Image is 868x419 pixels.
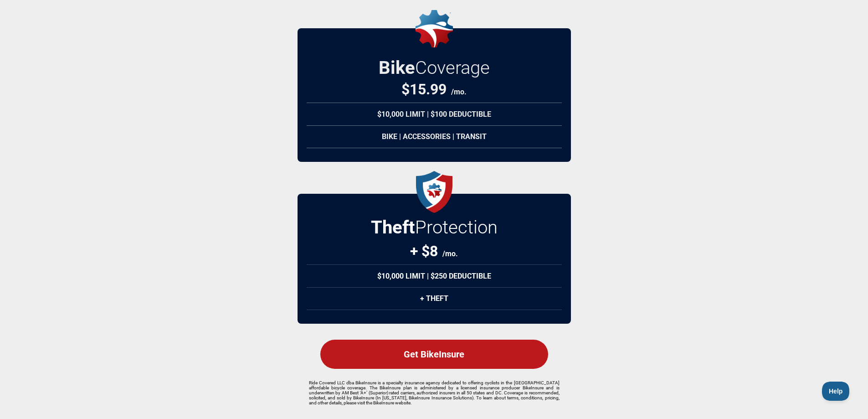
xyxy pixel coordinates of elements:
iframe: Toggle Customer Support [822,382,850,401]
div: $ 15.99 [401,81,467,98]
span: Coverage [415,57,490,78]
strong: Theft [371,217,415,238]
div: Bike | Accessories | Transit [307,125,562,148]
p: Ride Covered LLC dba BikeInsure is a specialty insurance agency dedicated to offering cyclists in... [309,380,560,405]
h2: Protection [371,217,498,238]
h2: Bike [379,57,490,78]
span: /mo. [442,249,458,258]
div: $10,000 Limit | $100 Deductible [307,103,562,126]
span: /mo. [451,88,467,96]
div: + Theft [307,287,562,310]
div: $10,000 Limit | $250 Deductible [307,264,562,288]
div: Get BikeInsure [320,340,548,369]
div: + $8 [410,243,458,260]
